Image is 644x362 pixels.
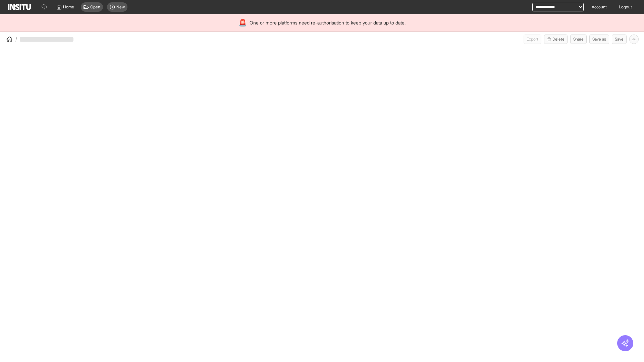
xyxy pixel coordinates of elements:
[544,35,568,44] button: Delete
[15,36,17,43] span: /
[250,19,406,26] span: One or more platforms need re-authorisation to keep your data up to date.
[116,4,125,10] span: New
[5,35,17,43] button: /
[238,18,247,27] div: 🚨
[570,35,587,44] button: Share
[90,4,100,10] span: Open
[612,35,627,44] button: Save
[8,4,31,10] img: Logo
[63,4,74,10] span: Home
[589,35,609,44] button: Save as
[524,35,541,44] span: Can currently only export from Insights reports.
[524,35,541,44] button: Export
